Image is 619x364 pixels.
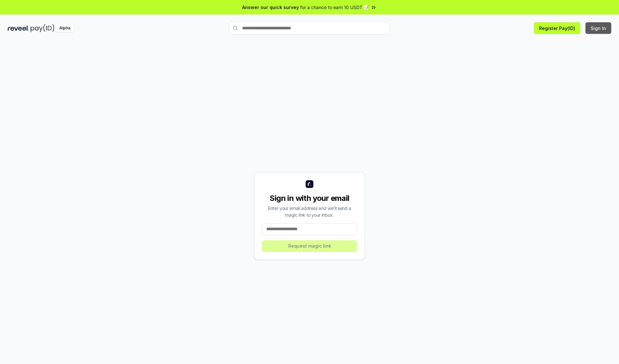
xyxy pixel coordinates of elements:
[585,22,611,34] button: Sign In
[31,24,54,32] img: pay_id
[8,24,29,32] img: reveel_dark
[306,180,313,188] img: logo_small
[534,22,580,34] button: Register Pay(ID)
[56,24,74,32] div: Alpha
[262,205,357,218] div: Enter your email address and we’ll send a magic link to your inbox.
[262,193,357,203] div: Sign in with your email
[242,4,299,11] span: Answer our quick survey
[300,4,369,11] span: for a chance to earn 10 USDT 📝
